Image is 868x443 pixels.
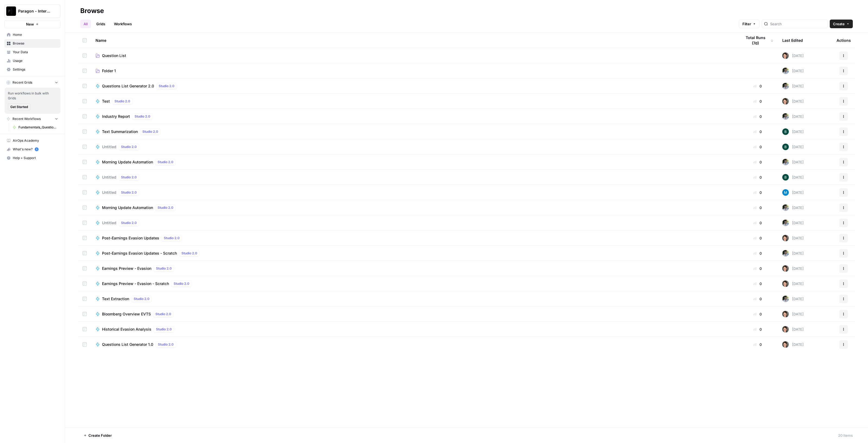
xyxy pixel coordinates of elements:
[95,98,733,105] a: TestStudio 2.0
[95,159,733,165] a: Morning Update AutomationStudio 2.0
[121,220,137,225] span: Studio 2.0
[4,20,60,28] button: New
[93,20,108,28] a: Grids
[8,103,30,110] button: Get Started
[36,148,37,151] text: 5
[838,433,853,438] div: 20 Items
[95,33,733,48] div: Name
[4,65,60,74] a: Settings
[782,220,789,226] img: gzw0xrzbu4v14xxhgg72x2dyvnw7
[782,98,804,105] div: [DATE]
[102,327,151,332] span: Historical Evasion Analysis
[742,129,774,134] div: 0
[181,251,197,256] span: Studio 2.0
[4,78,60,87] button: Recent Grids
[13,138,58,143] span: AirOps Academy
[95,280,733,287] a: Earnings Preview - Evasion - ScratchStudio 2.0
[121,144,137,149] span: Studio 2.0
[782,220,804,226] div: [DATE]
[18,8,51,14] span: Paragon - Internal Usage
[95,83,733,89] a: Questions List Generator 2.0Studio 2.0
[10,123,60,132] a: Fundamentals_Question List
[95,68,733,74] a: Folder 1
[782,144,804,150] div: [DATE]
[95,204,733,211] a: Morning Update AutomationStudio 2.0
[782,113,789,120] img: gzw0xrzbu4v14xxhgg72x2dyvnw7
[8,91,57,101] span: Run workflows in bulk with Grids
[782,280,804,287] div: [DATE]
[4,4,60,18] button: Workspace: Paragon - Internal Usage
[782,144,789,150] img: c0rfybo51k26pugaisgq14w9tpxb
[102,99,110,104] span: Test
[156,327,172,332] span: Studio 2.0
[158,342,174,347] span: Studio 2.0
[95,144,733,150] a: UntitledStudio 2.0
[782,311,804,317] div: [DATE]
[95,128,733,135] a: Text SummarizationStudio 2.0
[88,433,112,438] span: Create Folder
[782,159,804,165] div: [DATE]
[742,205,774,210] div: 0
[102,251,177,256] span: Post-Earnings Evasion Updates - Scratch
[742,251,774,256] div: 0
[782,33,803,48] div: Last Edited
[102,159,153,165] span: Morning Update Automation
[782,341,789,348] img: qw00ik6ez51o8uf7vgx83yxyzow9
[742,159,774,165] div: 0
[837,33,851,48] div: Actions
[95,113,733,120] a: Industry ReportStudio 2.0
[782,128,804,135] div: [DATE]
[26,21,34,27] span: New
[4,136,60,145] a: AirOps Academy
[102,114,130,119] span: Industry Report
[13,67,58,72] span: Settings
[782,113,804,120] div: [DATE]
[95,265,733,272] a: Earnings Preview - EvasionStudio 2.0
[782,296,804,302] div: [DATE]
[102,296,129,302] span: Text Extraction
[95,235,733,241] a: Post-Earnings Evasion UpdatesStudio 2.0
[155,312,171,317] span: Studio 2.0
[102,342,153,347] span: Questions List Generator 1.0
[102,68,116,74] span: Folder 1
[121,175,137,180] span: Studio 2.0
[782,83,789,89] img: gzw0xrzbu4v14xxhgg72x2dyvnw7
[102,205,153,210] span: Morning Update Automation
[782,98,789,105] img: qw00ik6ez51o8uf7vgx83yxyzow9
[742,281,774,286] div: 0
[782,311,789,317] img: qw00ik6ez51o8uf7vgx83yxyzow9
[5,145,60,153] div: What's new?
[782,235,789,241] img: qw00ik6ez51o8uf7vgx83yxyzow9
[95,341,733,348] a: Questions List Generator 1.0Studio 2.0
[121,190,137,195] span: Studio 2.0
[782,326,804,333] div: [DATE]
[4,39,60,48] a: Browse
[102,190,116,195] span: Untitled
[833,21,845,27] span: Create
[102,144,116,150] span: Untitled
[742,83,774,89] div: 0
[742,33,774,48] div: Total Runs (7d)
[782,128,789,135] img: c0rfybo51k26pugaisgq14w9tpxb
[102,53,126,58] span: Question List
[4,56,60,65] a: Usage
[95,311,733,317] a: Bloomberg Overview EVTSStudio 2.0
[158,160,173,164] span: Studio 2.0
[80,431,115,440] button: Create Folder
[782,250,789,257] img: gzw0xrzbu4v14xxhgg72x2dyvnw7
[782,326,789,333] img: qw00ik6ez51o8uf7vgx83yxyzow9
[742,144,774,150] div: 0
[4,154,60,162] button: Help + Support
[782,250,804,257] div: [DATE]
[4,115,60,123] button: Recent Workflows
[782,52,804,59] div: [DATE]
[782,174,804,181] div: [DATE]
[782,189,804,196] div: [DATE]
[95,250,733,257] a: Post-Earnings Evasion Updates - ScratchStudio 2.0
[102,220,116,226] span: Untitled
[742,327,774,332] div: 0
[742,21,751,27] span: Filter
[13,58,58,63] span: Usage
[742,175,774,180] div: 0
[742,220,774,226] div: 0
